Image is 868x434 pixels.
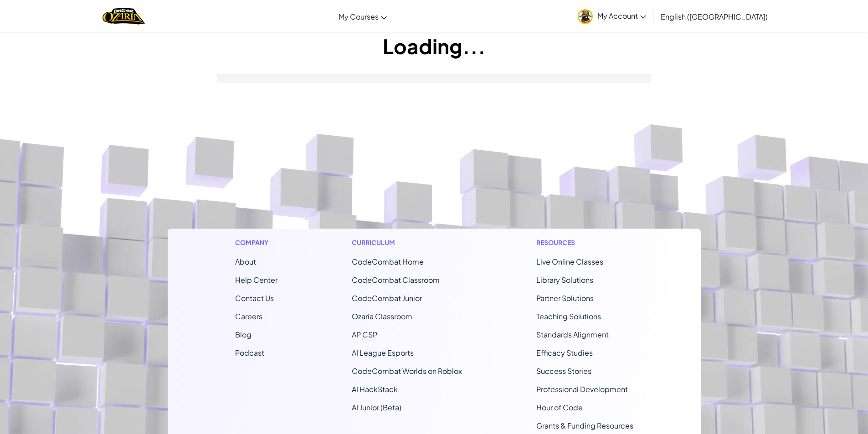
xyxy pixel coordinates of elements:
[597,11,646,20] span: My Account
[536,421,633,430] a: Grants & Funding Resources
[352,257,424,266] span: CodeCombat Home
[352,348,414,357] a: AI League Esports
[536,311,601,321] a: Teaching Solutions
[536,257,603,266] a: Live Online Classes
[536,238,633,247] h1: Resources
[536,348,593,357] a: Efficacy Studies
[661,12,768,21] span: English ([GEOGRAPHIC_DATA])
[235,330,252,339] a: Blog
[536,293,594,303] a: Partner Solutions
[352,275,440,285] a: CodeCombat Classroom
[235,348,264,357] a: Podcast
[103,7,145,26] img: Home
[352,238,462,247] h1: Curriculum
[352,366,462,376] a: CodeCombat Worlds on Roblox
[536,384,628,394] a: Professional Development
[536,403,583,412] a: Hour of Code
[536,330,609,339] a: Standards Alignment
[536,366,591,376] a: Success Stories
[235,293,274,303] span: Contact Us
[235,275,277,285] a: Help Center
[235,238,277,247] h1: Company
[103,7,145,26] a: Ozaria by CodeCombat logo
[536,275,593,285] a: Library Solutions
[352,293,422,303] a: CodeCombat Junior
[656,4,772,29] a: English ([GEOGRAPHIC_DATA])
[573,2,651,31] a: My Account
[578,9,593,24] img: avatar
[339,12,379,21] span: My Courses
[235,257,256,266] a: About
[352,330,377,339] a: AP CSP
[235,311,262,321] a: Careers
[352,311,412,321] a: Ozaria Classroom
[334,4,391,29] a: My Courses
[352,403,401,412] a: AI Junior (Beta)
[352,384,398,394] a: AI HackStack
